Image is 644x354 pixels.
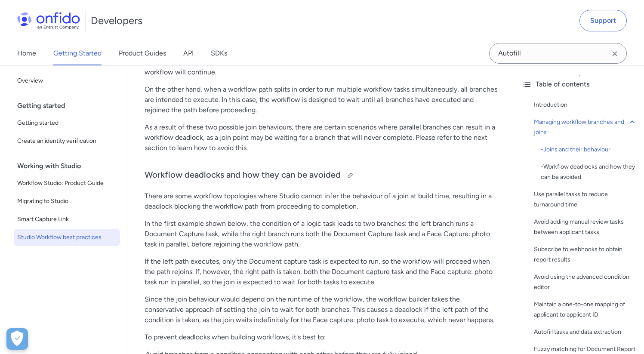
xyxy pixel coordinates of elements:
a: Home [17,41,36,65]
p: To prevent deadlocks when building workflows, it's best to: [145,332,498,342]
a: Studio Workflow best practices [14,229,120,246]
a: Introduction [534,100,637,110]
a: Getting Started [53,41,102,65]
div: Getting started [17,97,123,114]
div: - Joins and their behaviour [541,145,637,155]
p: Since the join behaviour would depend on the runtime of the workflow, the workflow builder takes ... [145,294,498,325]
a: Migrating to Studio [14,193,120,210]
a: -Workflow deadlocks and how they can be avoided [541,162,637,182]
a: SDKs [211,41,227,65]
a: Avoid using the advanced condition editor [534,272,637,292]
span: Getting started [17,118,117,128]
div: Working with Studio [17,157,123,175]
a: API [183,41,194,65]
a: Use parallel tasks to reduce turnaround time [534,189,637,210]
a: Maintain a one-to-one mapping of applicant to applicant ID [534,299,637,320]
div: Table of contents [522,79,637,89]
a: Subscribe to webhooks to obtain report results [534,244,637,265]
a: Overview [14,72,120,89]
a: Autofill tasks and data extraction [534,327,637,337]
h3: Workflow deadlocks and how they can be avoided [145,169,498,182]
p: As a result of these two possible join behaviours, there are certain scenarios where parallel bra... [145,122,498,153]
a: Smart Capture Link [14,211,120,228]
a: Product Guides [119,41,166,65]
div: Cookie Preferences [6,328,28,350]
a: Getting started [14,114,120,132]
p: There are some workflow topologies where Studio cannot infer the behaviour of a join at build tim... [145,191,498,212]
span: Create an identity verification [17,136,117,146]
a: Managing workflow branches and joins [534,117,637,138]
span: Overview [17,76,117,86]
a: Create an identity verification [14,132,120,150]
span: Smart Capture Link [17,214,117,225]
svg: Clear search field button [610,49,620,59]
p: If the left path executes, only the Document capture task is expected to run, so the workflow wil... [145,256,498,287]
span: Workflow Studio: Product Guide [17,178,117,188]
p: On the other hand, when a workflow path splits in order to run multiple workflow tasks simultaneo... [145,84,498,115]
a: Avoid adding manual review tasks between applicant tasks [534,217,637,237]
button: Open Preferences [6,328,28,350]
span: Studio Workflow best practices [17,232,117,243]
img: Onfido Logo [17,12,80,29]
span: Migrating to Studio [17,196,117,206]
a: Workflow Studio: Product Guide [14,175,120,192]
input: Onfido search input field [489,43,627,64]
a: Support [579,10,627,31]
a: -Joins and their behaviour [541,145,637,155]
h1: Developers [91,14,142,28]
div: - Workflow deadlocks and how they can be avoided [541,162,637,182]
p: In the first example shown below, the condition of a logic task leads to two branches: the left b... [145,219,498,249]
